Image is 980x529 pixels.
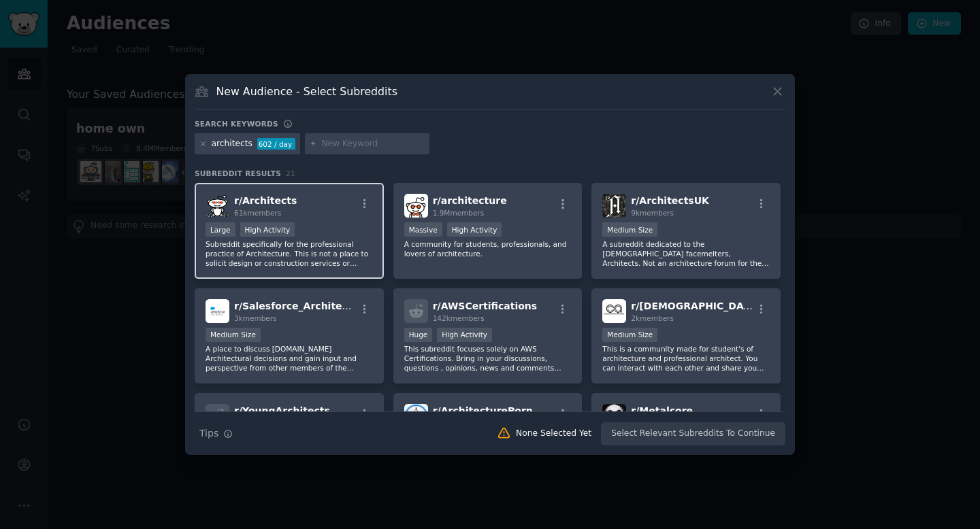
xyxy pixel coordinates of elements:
[212,138,252,150] div: architects
[602,222,657,237] div: Medium Size
[404,194,428,218] img: architecture
[234,195,297,206] span: r/ Architects
[234,209,281,217] span: 61k members
[602,239,770,268] p: A subreddit dedicated to the [DEMOGRAPHIC_DATA] facemelters, Architects. Not an architecture foru...
[206,194,229,218] img: Architects
[404,222,442,237] div: Massive
[206,299,229,323] img: Salesforce_Architects
[404,344,572,373] p: This subreddit focuses solely on AWS Certifications. Bring in your discussions, questions , opini...
[206,222,235,237] div: Large
[286,169,295,177] span: 21
[199,426,218,441] span: Tips
[195,119,278,129] h3: Search keywords
[447,222,502,237] div: High Activity
[602,194,626,218] img: ArchitectsUK
[195,169,281,178] span: Subreddit Results
[433,314,485,322] span: 142k members
[516,428,591,440] div: None Selected Yet
[404,404,428,428] img: ArchitecturePorn
[234,405,330,416] span: r/ YoungArchitects
[602,328,657,342] div: Medium Size
[216,84,397,99] h3: New Audience - Select Subreddits
[631,405,693,416] span: r/ Metalcore
[602,344,770,373] p: This is a community made for student's of architecture and professional architect. You can intera...
[433,209,485,217] span: 1.9M members
[433,301,537,311] span: r/ AWSCertifications
[631,209,674,217] span: 9k members
[206,239,373,268] p: Subreddit specifically for the professional practice of Architecture. This is not a place to soli...
[404,328,433,342] div: Huge
[631,301,760,311] span: r/ [DEMOGRAPHIC_DATA]
[631,314,674,322] span: 2k members
[433,405,533,416] span: r/ ArchitecturePorn
[602,299,626,323] img: Indian_architects
[433,195,507,206] span: r/ architecture
[404,239,572,258] p: A community for students, professionals, and lovers of architecture.
[206,344,373,373] p: A place to discuss [DOMAIN_NAME] Architectural decisions and gain input and perspective from othe...
[206,328,261,342] div: Medium Size
[631,195,709,206] span: r/ ArchitectsUK
[234,314,277,322] span: 3k members
[195,422,238,445] button: Tips
[240,222,295,237] div: High Activity
[437,328,492,342] div: High Activity
[234,301,358,311] span: r/ Salesforce_Architects
[257,138,295,150] div: 602 / day
[321,138,425,150] input: New Keyword
[602,404,626,428] img: Metalcore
